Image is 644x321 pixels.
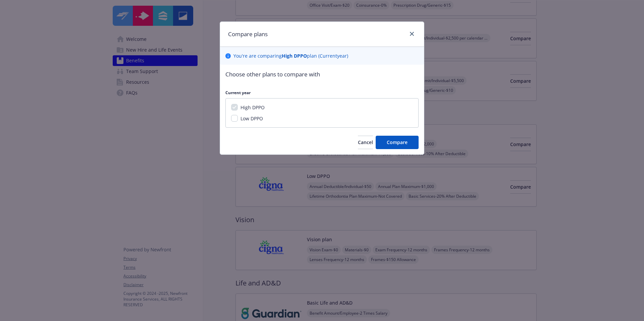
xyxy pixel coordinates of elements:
span: Compare [387,139,408,145]
b: High DPPO [282,53,307,59]
span: Low DPPO [240,115,263,122]
button: Cancel [358,136,373,149]
p: Current year [225,90,419,95]
button: Compare [376,136,419,149]
a: close [408,30,416,38]
p: You ' re are comparing plan ( Current year) [233,52,348,59]
span: High DPPO [240,104,265,111]
h1: Compare plans [228,30,268,39]
span: Cancel [358,139,373,145]
p: Choose other plans to compare with [225,70,419,79]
